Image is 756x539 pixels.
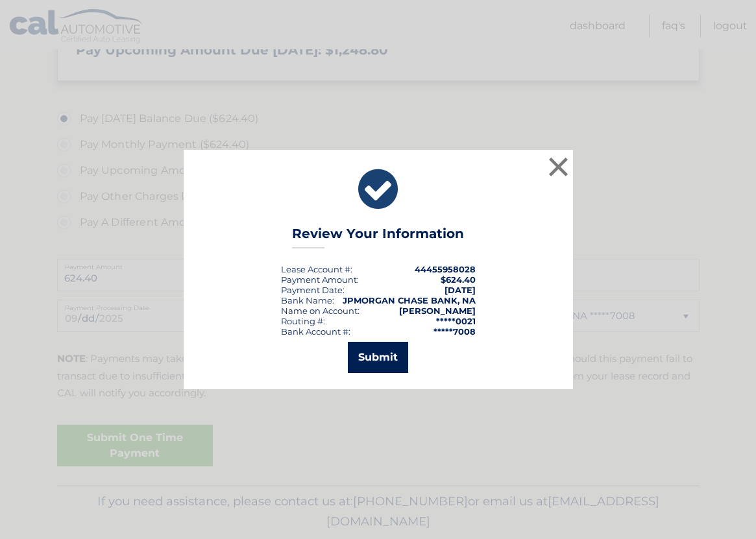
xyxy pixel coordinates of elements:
[445,285,476,295] span: [DATE]
[292,226,464,248] h3: Review Your Information
[281,295,334,305] div: Bank Name:
[281,285,343,295] span: Payment Date
[399,305,476,316] strong: [PERSON_NAME]
[441,274,476,285] span: $624.40
[546,154,572,180] button: ×
[281,274,359,285] div: Payment Amount:
[343,295,476,305] strong: JPMORGAN CHASE BANK, NA
[281,326,350,337] div: Bank Account #:
[281,264,352,274] div: Lease Account #:
[281,316,325,326] div: Routing #:
[281,285,345,295] div: :
[281,305,360,316] div: Name on Account:
[348,342,408,373] button: Submit
[415,264,476,274] strong: 44455958028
